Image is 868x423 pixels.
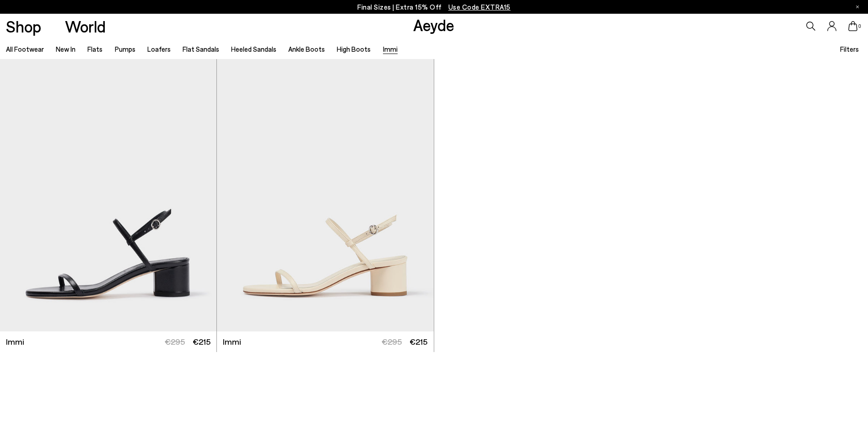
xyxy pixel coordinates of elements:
[231,45,276,53] a: Heeled Sandals
[115,45,135,53] a: Pumps
[6,45,44,53] a: All Footwear
[216,59,433,331] div: 2 / 5
[6,336,24,347] span: Immi
[410,336,427,347] span: €215
[383,45,398,53] a: Immi
[216,59,433,331] img: Immi Leather Sandals
[217,331,433,352] a: Immi €295 €215
[840,45,859,53] span: Filters
[6,18,41,34] a: Shop
[65,18,106,34] a: World
[448,3,511,11] span: Navigate to /collections/ss25-final-sizes
[193,336,210,347] span: €215
[165,336,185,347] span: €295
[413,15,454,34] a: Aeyde
[357,1,511,13] p: Final Sizes | Extra 15% Off
[87,45,102,53] a: Flats
[217,59,433,331] img: Immi Leather Sandals
[857,24,862,29] span: 0
[223,336,241,347] span: Immi
[382,336,402,347] span: €295
[288,45,325,53] a: Ankle Boots
[56,45,75,53] a: New In
[848,21,857,31] a: 0
[337,45,371,53] a: High Boots
[183,45,219,53] a: Flat Sandals
[147,45,171,53] a: Loafers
